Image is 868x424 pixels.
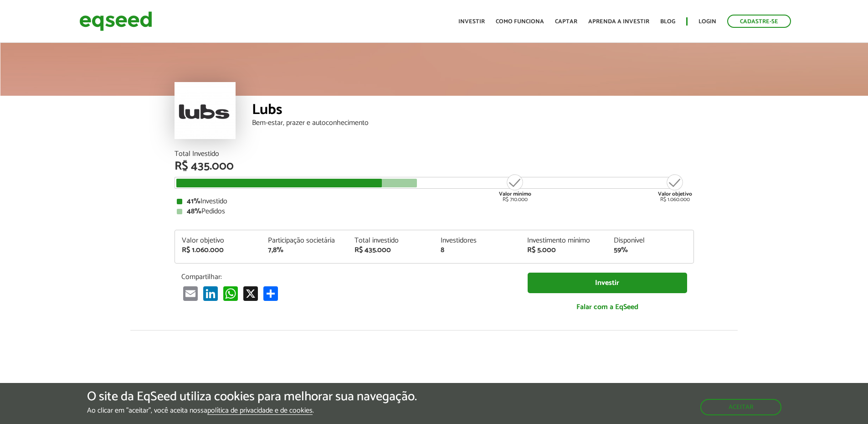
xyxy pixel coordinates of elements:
[658,190,692,198] strong: Valor objetivo
[588,19,649,25] a: Aprenda a investir
[181,286,200,301] a: Email
[268,247,341,254] div: 7,8%
[221,286,240,301] a: WhatsApp
[177,208,692,215] div: Pedidos
[252,119,694,127] div: Bem-estar, prazer e autoconhecimento
[354,237,427,244] div: Total investido
[614,237,687,244] div: Disponível
[175,150,694,158] div: Total Investido
[182,247,255,254] div: R$ 1.060.000
[614,247,687,254] div: 59%
[660,19,675,25] a: Blog
[527,237,600,244] div: Investimento mínimo
[79,9,152,33] img: EqSeed
[182,237,255,244] div: Valor objetivo
[527,247,600,254] div: R$ 5.000
[555,19,577,25] a: Captar
[241,286,260,301] a: X
[528,273,687,293] a: Investir
[727,15,791,28] a: Cadastre-se
[187,195,200,207] strong: 41%
[268,237,341,244] div: Participação societária
[175,160,694,172] div: R$ 435.000
[700,399,781,415] button: Aceitar
[528,298,687,316] a: Falar com a EqSeed
[499,190,531,198] strong: Valor mínimo
[87,406,417,415] p: Ao clicar em "aceitar", você aceita nossa .
[201,286,220,301] a: LinkedIn
[699,19,716,25] a: Login
[658,173,692,202] div: R$ 1.060.000
[441,237,514,244] div: Investidores
[177,198,692,205] div: Investido
[207,407,313,415] a: política de privacidade e de cookies
[441,247,514,254] div: 8
[498,173,532,202] div: R$ 710.000
[181,273,514,281] p: Compartilhar:
[252,103,694,119] div: Lubs
[458,19,485,25] a: Investir
[87,390,417,404] h5: O site da EqSeed utiliza cookies para melhorar sua navegação.
[354,247,427,254] div: R$ 435.000
[187,205,201,217] strong: 48%
[496,19,544,25] a: Como funciona
[262,286,280,301] a: Compartilhar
